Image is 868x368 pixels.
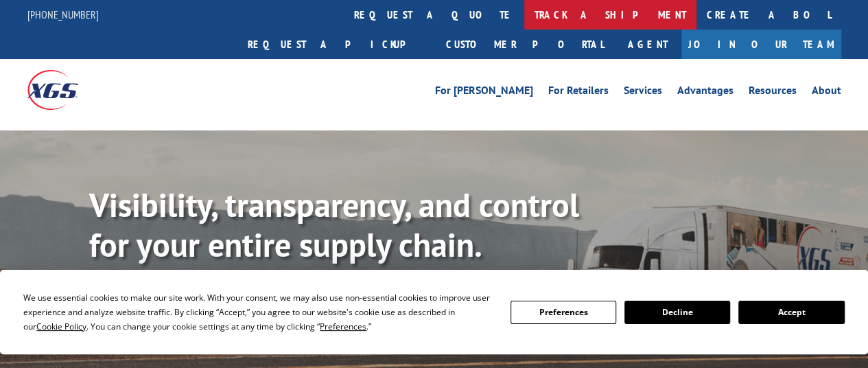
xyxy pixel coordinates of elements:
div: We use essential cookies to make our site work. With your consent, we may also use non-essential ... [23,290,493,334]
a: [PHONE_NUMBER] [27,8,99,21]
a: Services [624,85,662,100]
span: Preferences [320,321,366,332]
b: Visibility, transparency, and control for your entire supply chain. [89,183,579,266]
button: Preferences [511,301,616,324]
a: Advantages [677,85,734,100]
a: For [PERSON_NAME] [435,85,533,100]
a: Resources [749,85,797,100]
a: Agent [614,30,681,59]
span: Cookie Policy [36,321,86,332]
a: Join Our Team [681,30,841,59]
a: Request a pickup [237,30,436,59]
a: About [812,85,841,100]
a: For Retailers [548,85,609,100]
button: Decline [624,301,730,324]
button: Accept [738,301,844,324]
a: Customer Portal [436,30,614,59]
